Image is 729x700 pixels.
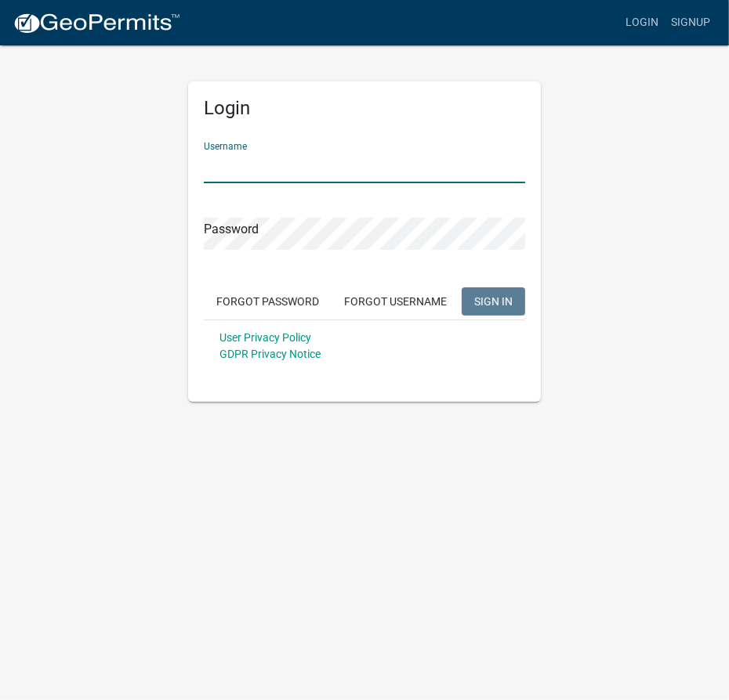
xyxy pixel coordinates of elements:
[204,97,525,120] h5: Login
[619,8,665,38] a: Login
[474,294,513,307] span: SIGN IN
[204,287,332,316] button: Forgot Password
[332,287,459,316] button: Forgot Username
[665,8,716,38] a: Signup
[219,331,311,344] a: User Privacy Policy
[219,348,321,360] a: GDPR Privacy Notice
[462,287,525,316] button: SIGN IN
